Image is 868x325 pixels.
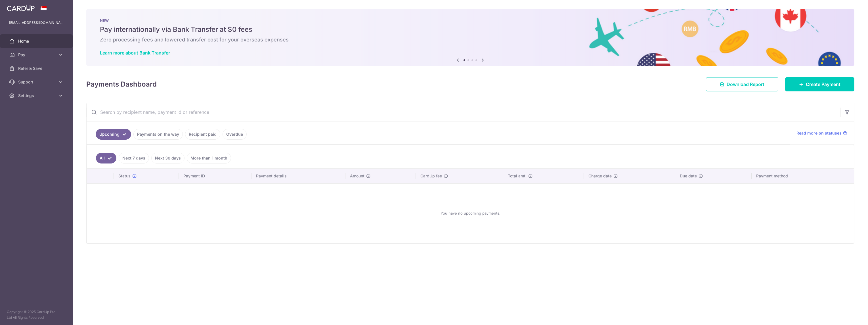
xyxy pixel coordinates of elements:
span: Refer & Save [18,66,56,71]
span: Settings [18,93,56,98]
span: Create Payment [806,81,840,88]
a: Upcoming [96,129,131,140]
div: You have no upcoming payments. [94,188,847,238]
span: Support [18,79,56,85]
h5: Pay internationally via Bank Transfer at $0 fees [100,25,841,34]
span: Total amt. [508,173,527,179]
a: All [96,153,116,163]
a: Recipient paid [185,129,220,140]
a: Learn more about Bank Transfer [100,50,170,56]
span: Charge date [588,173,612,179]
span: Pay [18,52,56,58]
h6: Zero processing fees and lowered transfer cost for your overseas expenses [100,36,841,43]
span: Status [118,173,131,179]
p: [EMAIL_ADDRESS][DOMAIN_NAME] [9,20,64,26]
span: Amount [350,173,364,179]
span: CardUp fee [420,173,442,179]
th: Payment ID [179,169,251,183]
a: Next 7 days [119,153,149,163]
h4: Payments Dashboard [86,79,157,89]
a: Overdue [223,129,247,140]
th: Payment method [752,169,854,183]
img: CardUp [7,5,35,11]
input: Search by recipient name, payment id or reference [87,103,840,121]
a: Read more on statuses [796,130,847,136]
img: Bank transfer banner [86,9,854,66]
a: Payments on the way [133,129,183,140]
th: Payment details [251,169,345,183]
span: Due date [680,173,697,179]
span: Read more on statuses [796,130,842,136]
a: Download Report [706,77,778,91]
a: Create Payment [785,77,854,91]
span: Download Report [727,81,764,88]
a: Next 30 days [151,153,184,163]
p: NEW [100,18,841,23]
span: Home [18,38,56,44]
a: More than 1 month [187,153,231,163]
